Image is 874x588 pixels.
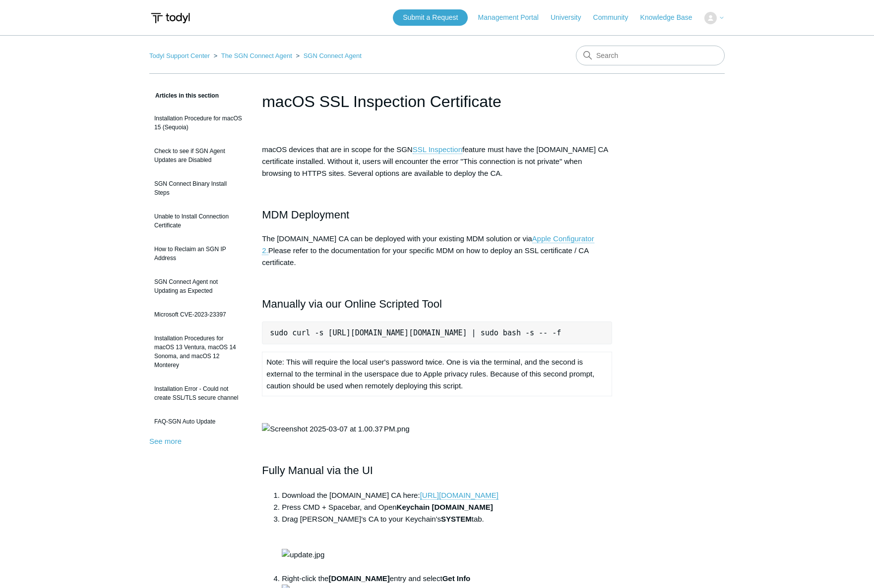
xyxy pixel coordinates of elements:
[262,295,612,313] h2: Manually via our Online Scripted Tool
[149,9,191,27] img: Todyl Support Center Help Center home page
[149,379,247,407] a: Installation Error - Could not create SSL/TLS secure channel
[149,109,247,137] a: Installation Procedure for macOS 15 (Sequoia)
[149,329,247,374] a: Installation Procedures for macOS 13 Ventura, macOS 14 Sonoma, and macOS 12 Monterey
[282,489,612,501] li: Download the [DOMAIN_NAME] CA here:
[149,272,247,300] a: SGN Connect Agent not Updating as Expected
[262,233,612,268] p: The [DOMAIN_NAME] CA can be deployed with your existing MDM solution or via Please refer to the d...
[149,92,219,99] span: Articles in this section
[262,144,612,179] p: macOS devices that are in scope for the SGN feature must have the [DOMAIN_NAME] CA certificate in...
[393,9,468,26] a: Submit a Request
[149,52,212,59] li: Todyl Support Center
[221,52,292,59] a: The SGN Connect Agent
[149,305,247,324] a: Microsoft CVE-2023-23397
[551,12,591,23] a: University
[413,145,462,154] a: SSL Inspection
[262,352,612,396] td: Note: This will require the local user's password twice. One is via the terminal, and the second ...
[304,52,362,59] a: SGN Connect Agent
[420,491,499,500] a: [URL][DOMAIN_NAME]
[149,240,247,267] a: How to Reclaim an SGN IP Address
[149,52,210,59] a: Todyl Support Center
[262,206,612,223] h2: MDM Deployment
[149,207,247,235] a: Unable to Install Connection Certificate
[149,437,182,445] a: See more
[262,423,409,435] img: Screenshot 2025-03-07 at 1.00.37 PM.png
[294,52,361,59] li: SGN Connect Agent
[262,321,612,344] pre: sudo curl -s [URL][DOMAIN_NAME][DOMAIN_NAME] | sudo bash -s -- -f
[328,574,389,583] strong: [DOMAIN_NAME]
[478,12,549,23] a: Management Portal
[576,46,725,65] input: Search
[212,52,294,59] li: The SGN Connect Agent
[282,513,612,573] li: Drag [PERSON_NAME]'s CA to your Keychain's tab.
[262,462,612,479] h2: Fully Manual via the UI
[282,501,612,513] li: Press CMD + Spacebar, and Open
[149,412,247,431] a: FAQ-SGN Auto Update
[282,549,324,561] img: update.jpg
[397,503,493,511] strong: Keychain [DOMAIN_NAME]
[441,515,472,523] strong: SYSTEM
[262,90,612,113] h1: macOS SSL Inspection Certificate
[149,142,247,169] a: Check to see if SGN Agent Updates are Disabled
[262,234,594,255] a: Apple Configurator 2.
[640,12,702,23] a: Knowledge Base
[149,174,247,202] a: SGN Connect Binary Install Steps
[593,12,638,23] a: Community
